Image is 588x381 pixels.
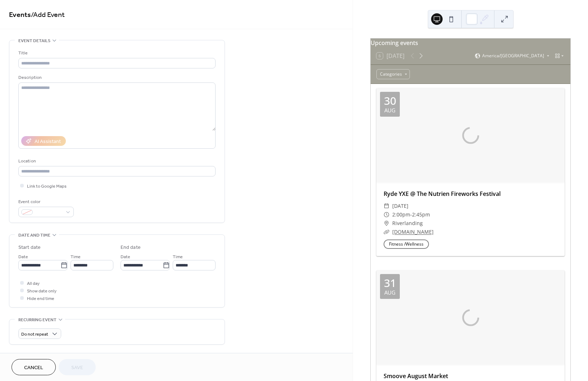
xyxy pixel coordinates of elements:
[12,359,56,375] button: Cancel
[482,54,544,58] span: America/[GEOGRAPHIC_DATA]
[18,253,28,261] span: Date
[18,157,214,165] div: Location
[18,37,50,45] span: Event details
[384,228,389,236] div: ​
[18,232,50,239] span: Date and time
[31,8,65,22] span: / Add Event
[9,8,31,22] a: Events
[384,278,396,288] div: 31
[392,219,423,228] span: Riverlanding
[18,49,214,57] div: Title
[392,202,408,210] span: [DATE]
[410,210,412,219] span: -
[384,290,395,295] div: Aug
[18,198,72,206] div: Event color
[27,295,54,302] span: Hide end time
[384,95,396,106] div: 30
[384,190,501,198] a: Ryde YXE @ The Nutrien Fireworks Festival
[412,210,430,219] span: 2:45pm
[392,228,434,235] a: [DOMAIN_NAME]
[18,316,56,324] span: Recurring event
[18,244,41,251] div: Start date
[384,108,395,113] div: Aug
[18,74,214,81] div: Description
[21,330,48,339] span: Do not repeat
[384,210,389,219] div: ​
[121,244,141,251] div: End date
[27,183,67,190] span: Link to Google Maps
[384,202,389,210] div: ​
[121,253,130,261] span: Date
[71,253,81,261] span: Time
[371,39,570,47] div: Upcoming events
[27,287,56,295] span: Show date only
[384,372,448,380] a: Smoove August Market
[24,364,43,372] span: Cancel
[392,210,410,219] span: 2:00pm
[173,253,183,261] span: Time
[384,219,389,228] div: ​
[27,280,40,287] span: All day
